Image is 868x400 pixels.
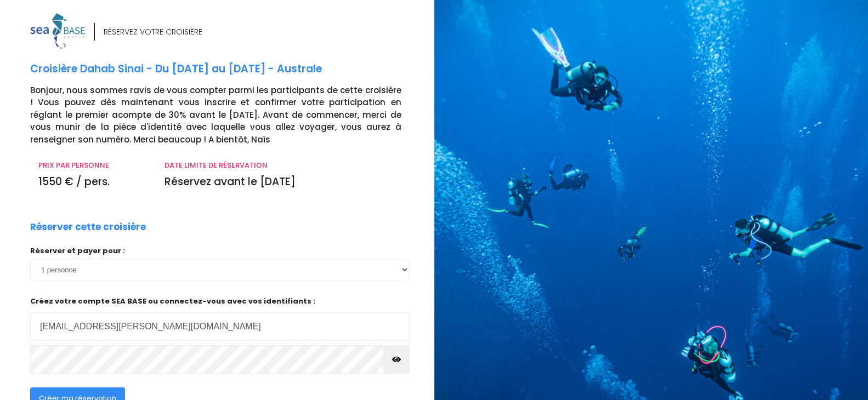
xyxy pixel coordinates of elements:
[30,84,426,146] p: Bonjour, nous sommes ravis de vous compter parmi les participants de cette croisière ! Vous pouve...
[30,61,426,77] p: Croisière Dahab Sinai - Du [DATE] au [DATE] - Australe
[38,160,148,171] p: PRIX PAR PERSONNE
[164,174,401,190] p: Réservez avant le [DATE]
[30,220,146,235] p: Réserver cette croisière
[30,312,410,341] input: Adresse email
[30,13,85,49] img: logo_color1.png
[30,296,410,341] p: Créez votre compte SEA BASE ou connectez-vous avec vos identifiants :
[38,174,148,190] p: 1550 € / pers.
[30,245,410,256] p: Réserver et payer pour :
[164,160,401,171] p: DATE LIMITE DE RÉSERVATION
[104,26,202,38] div: RÉSERVEZ VOTRE CROISIÈRE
